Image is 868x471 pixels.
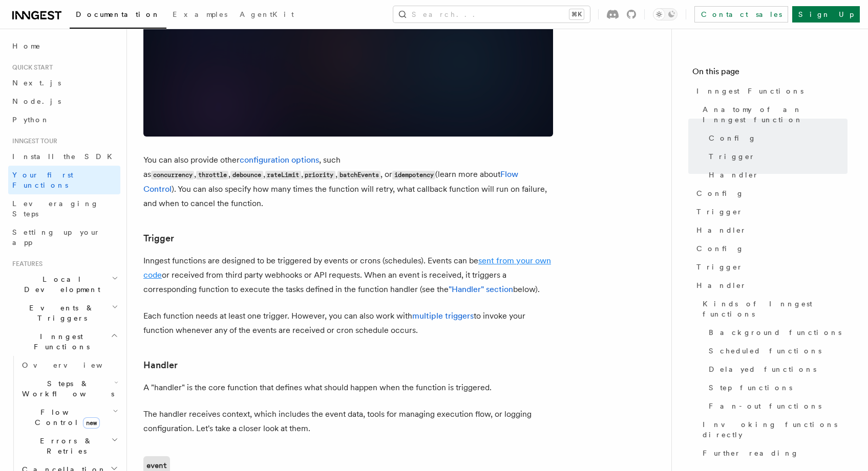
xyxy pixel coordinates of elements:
[709,133,756,143] span: Config
[705,323,848,342] a: Background functions
[698,100,848,129] a: Anatomy of an Inngest function
[709,401,821,411] span: Fan-out functions
[8,270,120,299] button: Local Development
[709,364,816,374] span: Delayed functions
[265,171,301,180] code: rateLimit
[8,260,43,268] span: Features
[792,6,860,23] a: Sign Up
[18,356,120,374] a: Overview
[143,231,174,245] a: Trigger
[692,276,848,295] a: Handler
[653,8,678,20] button: Toggle dark mode
[143,309,553,338] p: Each function needs at least one trigger. However, you can also work with to invoke your function...
[22,361,128,369] span: Overview
[709,346,821,356] span: Scheduled functions
[412,311,474,321] a: multiple triggers
[703,104,848,125] span: Anatomy of an Inngest function
[303,171,335,180] code: priority
[230,171,263,180] code: debounce
[692,65,848,82] h4: On this page
[392,171,435,180] code: idempotency
[18,374,120,403] button: Steps & Workflows
[703,448,799,458] span: Further reading
[196,171,228,180] code: throttle
[696,188,744,198] span: Config
[240,10,294,18] span: AgentKit
[692,258,848,276] a: Trigger
[8,137,57,145] span: Inngest tour
[143,153,553,211] p: You can also provide other , such as , , , , , , or (learn more about ). You can also specify how...
[8,327,120,356] button: Inngest Functions
[696,207,743,217] span: Trigger
[18,378,114,399] span: Steps & Workflows
[8,74,120,92] a: Next.js
[234,3,300,28] a: AgentKit
[703,299,848,319] span: Kinds of Inngest functions
[705,166,848,184] a: Handler
[696,262,743,272] span: Trigger
[696,86,803,96] span: Inngest Functions
[12,41,41,51] span: Home
[8,303,112,323] span: Events & Triggers
[8,63,53,72] span: Quick start
[449,284,513,294] a: "Handler" section
[705,342,848,360] a: Scheduled functions
[705,378,848,397] a: Step functions
[166,3,234,28] a: Examples
[151,171,194,180] code: concurrency
[698,444,848,462] a: Further reading
[8,92,120,110] a: Node.js
[705,397,848,415] a: Fan-out functions
[393,6,590,23] button: Search...⌘K
[143,256,551,280] a: sent from your own code
[709,151,755,162] span: Trigger
[240,155,319,165] a: configuration options
[698,295,848,323] a: Kinds of Inngest functions
[709,383,792,393] span: Step functions
[8,223,120,252] a: Setting up your app
[8,166,120,194] a: Your first Functions
[70,3,166,29] a: Documentation
[692,184,848,203] a: Config
[692,82,848,100] a: Inngest Functions
[12,152,118,161] span: Install the SDK
[705,360,848,378] a: Delayed functions
[143,169,518,194] a: Flow Control
[12,171,73,189] span: Your first Functions
[8,37,120,55] a: Home
[8,299,120,327] button: Events & Triggers
[692,221,848,239] a: Handler
[703,419,848,440] span: Invoking functions directly
[12,228,100,246] span: Setting up your app
[696,243,744,254] span: Config
[8,147,120,166] a: Install the SDK
[12,199,99,218] span: Leveraging Steps
[694,6,788,23] a: Contact sales
[692,239,848,258] a: Config
[18,403,120,432] button: Flow Controlnew
[18,432,120,460] button: Errors & Retries
[143,407,553,436] p: The handler receives context, which includes the event data, tools for managing execution flow, o...
[18,436,111,456] span: Errors & Retries
[337,171,380,180] code: batchEvents
[569,9,584,19] kbd: ⌘K
[696,225,747,235] span: Handler
[76,10,160,18] span: Documentation
[8,194,120,223] a: Leveraging Steps
[18,407,113,428] span: Flow Control
[8,331,111,352] span: Inngest Functions
[705,129,848,147] a: Config
[173,10,227,18] span: Examples
[692,203,848,221] a: Trigger
[709,170,759,180] span: Handler
[698,415,848,444] a: Invoking functions directly
[696,280,747,290] span: Handler
[83,417,100,429] span: new
[705,147,848,166] a: Trigger
[143,358,178,372] a: Handler
[709,327,841,338] span: Background functions
[12,79,61,87] span: Next.js
[8,110,120,129] a: Python
[8,274,112,295] span: Local Development
[12,97,61,105] span: Node.js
